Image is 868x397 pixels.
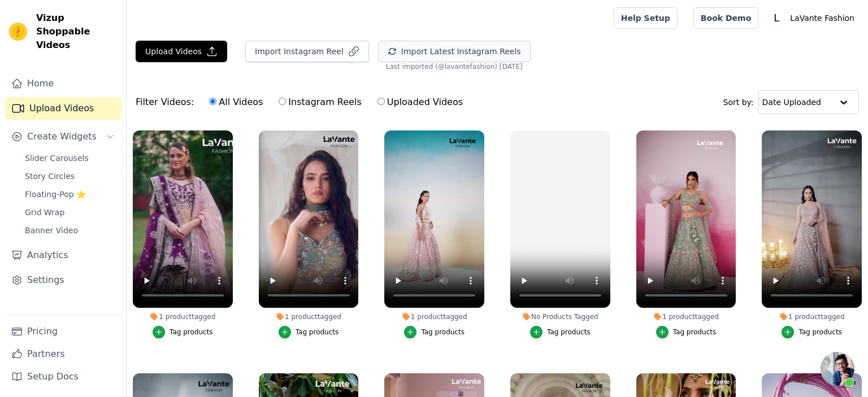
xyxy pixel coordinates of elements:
input: All Videos [209,98,216,105]
div: Tag products [673,328,717,337]
a: Upload Videos [5,97,121,120]
button: Tag products [530,326,591,338]
button: Tag products [404,326,465,338]
div: Sort by: [723,90,860,114]
span: Floating-Pop ⭐ [25,189,86,200]
button: Tag products [782,326,842,338]
button: Tag products [279,326,339,338]
label: Instagram Reels [278,95,362,110]
span: Vizup Shoppable Videos [36,11,117,52]
div: 1 product tagged [259,312,359,321]
div: 1 product tagged [636,312,736,321]
div: No Products Tagged [510,312,610,321]
a: Settings [5,269,121,291]
input: Instagram Reels [279,98,286,105]
a: Floating-Pop ⭐ [18,186,121,202]
a: Book Demo [693,7,758,29]
a: Setup Docs [5,365,121,388]
span: Grid Wrap [25,207,64,218]
a: Slider Carousels [18,150,121,166]
div: 1 product tagged [384,312,484,321]
span: Slider Carousels [25,152,89,164]
div: 1 product tagged [762,312,862,321]
a: Story Circles [18,168,121,184]
p: LaVante Fashion [785,8,859,28]
button: Import Instagram Reel [245,41,369,62]
span: Last imported (@ lavantefashion ): [DATE] [386,62,523,71]
button: Upload Videos [136,41,227,62]
img: Vizup [9,23,27,41]
input: Uploaded Videos [377,98,385,105]
span: Story Circles [25,171,75,182]
span: Create Widgets [27,130,97,143]
button: Tag products [656,326,717,338]
a: Pricing [5,320,121,343]
button: Import Latest Instagram Reels [378,41,531,62]
a: Help Setup [614,7,678,29]
label: All Videos [209,95,263,110]
div: 1 product tagged [133,312,233,321]
a: Banner Video [18,223,121,238]
div: Tag products [798,328,842,337]
button: Create Widgets [5,125,121,148]
div: Tag products [421,328,465,337]
div: Tag products [296,328,339,337]
text: L [774,12,779,24]
a: Analytics [5,244,121,267]
div: Tag products [547,328,591,337]
span: Banner Video [25,225,78,236]
a: Partners [5,343,121,365]
div: Tag products [170,328,213,337]
button: Tag products [153,326,213,338]
div: Filter Videos: [136,89,469,115]
a: Home [5,72,121,95]
button: L LaVante Fashion [767,8,859,28]
label: Uploaded Videos [377,95,463,110]
a: Open chat [821,352,854,386]
a: Grid Wrap [18,204,121,220]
